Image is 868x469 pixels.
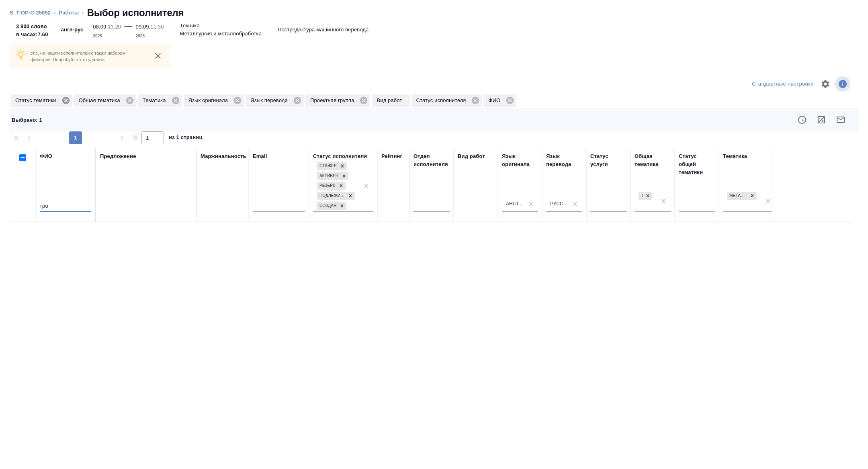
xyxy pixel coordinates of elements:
div: Предложение [100,152,136,160]
div: Активен [317,172,340,180]
div: Стажер, Активен, Резерв, Подлежит внедрению, Создан [316,181,346,191]
p: Постредактура машинного перевода [278,26,368,34]
div: Вид работ [458,152,485,160]
div: Язык оригинала [502,152,538,168]
div: Статус услуги [590,152,626,168]
p: Техника [180,22,200,30]
button: Рассчитать маржинальность заказа [812,110,831,129]
div: Статус исполнителя [313,152,367,160]
nav: breadcrumb [10,6,858,19]
a: S_T-OP-C-25052 [10,10,51,16]
span: Посмотреть информацию [835,76,852,92]
div: Статус исполнителя [411,94,482,107]
p: Вид работ [377,96,405,104]
div: Техника [639,192,643,200]
p: Упс, не нашли исполнителей с таким набором фильтров. Попробуй что-то удалить [31,50,145,63]
div: Язык перевода [246,94,304,107]
li: ‹ [54,9,55,17]
p: 3 800 слово [16,23,48,31]
div: Маржинальность [201,152,246,160]
div: — [124,19,132,40]
button: close [152,50,164,62]
p: Статус исполнителя [416,96,469,104]
p: Язык оригинала [188,96,231,104]
div: Тематика [138,94,182,107]
p: 13:20 [108,24,121,30]
div: ФИО [40,152,52,160]
div: Стажер, Активен, Резерв, Подлежит внедрению, Создан [316,201,347,211]
div: Язык перевода [546,152,582,168]
div: Резерв [317,182,337,190]
p: Статус тематики [15,96,59,104]
p: 11:30 [150,24,164,30]
h2: Выбор исполнителя [87,6,184,19]
div: Язык оригинала [184,94,244,107]
div: Металлургия и металлобработка [727,192,748,200]
p: ФИО [488,96,503,104]
li: ‹ [82,9,84,17]
div: Рейтинг [381,152,402,160]
div: split button [750,78,816,90]
div: Отдел исполнителя [414,152,450,168]
div: Стажер, Активен, Резерв, Подлежит внедрению, Создан [316,191,356,201]
div: Статус общей тематики [679,152,715,176]
p: 08.09, [93,24,108,30]
p: Тематика [143,96,169,104]
div: Стажер, Активен, Резерв, Подлежит внедрению, Создан [316,171,349,181]
div: Стажер [317,162,338,170]
div: Общая тематика [74,94,136,107]
span: Настроить таблицу [816,74,835,94]
p: Общая тематика [79,96,123,104]
p: Проектная группа [310,96,357,104]
div: Стажер, Активен, Резерв, Подлежит внедрению, Создан [316,161,348,171]
span: из 1 страниц [169,133,203,144]
div: Русский [550,201,569,207]
div: Статус тематики [10,94,72,107]
div: Email [253,152,267,160]
button: Показать доступность исполнителя [792,110,812,129]
div: Металлургия и металлобработка [726,191,757,201]
a: Работы [59,10,79,16]
div: Техника [638,191,653,201]
span: Выбрано : 1 [12,117,42,123]
div: Тематика [723,152,747,160]
p: 09.09, [136,24,151,30]
div: Общая тематика [635,152,671,168]
div: Проектная группа [305,94,370,107]
div: Создан [317,202,338,210]
div: Подлежит внедрению [317,192,346,200]
div: Английский [506,201,524,207]
p: Язык перевода [250,96,291,104]
button: Отправить предложение о работе [831,110,850,129]
div: ФИО [483,94,516,107]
